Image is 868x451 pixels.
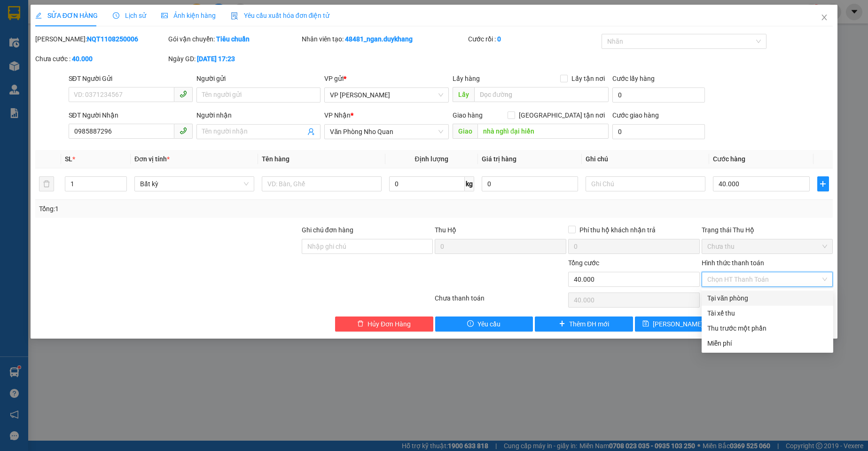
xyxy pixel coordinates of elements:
[161,12,216,19] span: Ảnh kiện hàng
[818,180,829,188] span: plus
[88,48,176,60] b: Gửi khách hàng
[817,176,829,191] button: plus
[713,155,745,163] span: Cước hàng
[116,177,126,184] span: Increase Value
[465,176,474,191] span: kg
[330,125,443,139] span: Văn Phòng Nho Quan
[262,176,382,191] input: VD: Bàn, Ghế
[12,68,102,115] b: GỬI : VP [PERSON_NAME]
[474,87,609,102] input: Dọc đường
[119,185,125,190] span: down
[368,319,411,329] span: Hủy Đơn Hàng
[568,73,609,84] span: Lấy tận nơi
[612,75,655,82] label: Cước lấy hàng
[102,68,163,89] h1: NQT1108250006
[12,12,59,59] img: logo.jpg
[653,319,728,329] span: [PERSON_NAME] thay đổi
[76,11,189,23] b: Duy Khang Limousine
[707,239,828,253] span: Chưa thu
[168,54,300,64] div: Ngày GD:
[707,323,828,333] div: Thu trước một phần
[576,225,659,235] span: Phí thu hộ khách nhận trả
[196,110,321,120] div: Người nhận
[612,124,704,139] input: Cước giao hàng
[822,277,828,282] span: close-circle
[113,12,119,19] span: clock-circle
[302,239,433,254] input: Ghi chú đơn hàng
[642,320,649,328] span: save
[116,184,126,191] span: Decrease Value
[35,12,98,19] span: SỬA ĐƠN HÀNG
[612,111,659,119] label: Cước giao hàng
[231,12,238,20] img: icon
[69,73,193,84] div: SĐT Người Gửi
[635,316,733,332] button: save[PERSON_NAME] thay đổi
[582,150,709,168] th: Ghi chú
[65,155,72,163] span: SL
[330,88,443,102] span: VP Nguyễn Quốc Trị
[535,316,633,332] button: plusThêm ĐH mới
[161,12,168,19] span: picture
[113,12,146,19] span: Lịch sử
[302,34,467,44] div: Nhân viên tạo:
[134,155,170,163] span: Đơn vị tính
[196,73,321,84] div: Người gửi
[69,110,193,120] div: SĐT Người Nhận
[262,155,289,163] span: Tên hàng
[39,204,336,214] div: Tổng: 1
[453,111,483,119] span: Giao hàng
[482,155,516,163] span: Giá trị hàng
[434,293,567,309] div: Chưa thanh toán
[702,225,833,235] div: Trạng thái Thu Hộ
[35,12,42,19] span: edit
[612,87,704,103] input: Cước lấy hàng
[569,319,609,329] span: Thêm ĐH mới
[52,35,213,47] li: Hotline: 19003086
[702,259,764,267] label: Hình thức thanh toán
[568,259,599,267] span: Tổng cước
[324,73,448,84] div: VP gửi
[35,54,167,64] div: Chưa cước :
[707,338,828,348] div: Miễn phí
[435,226,456,234] span: Thu Hộ
[707,308,828,318] div: Tài xế thu
[453,87,474,102] span: Lấy
[87,35,138,43] b: NQT1108250006
[35,34,167,44] div: [PERSON_NAME]:
[468,34,600,44] div: Cước rồi :
[515,110,609,120] span: [GEOGRAPHIC_DATA] tận nơi
[324,111,351,119] span: VP Nhận
[707,272,828,286] span: Chọn HT Thanh Toán
[119,178,125,184] span: up
[467,320,474,328] span: exclamation-circle
[453,124,477,139] span: Giao
[231,12,330,19] span: Yêu cầu xuất hóa đơn điện tử
[811,5,837,31] button: Close
[345,35,413,43] b: 48481_ngan.duykhang
[168,34,300,44] div: Gói vận chuyển:
[453,75,480,82] span: Lấy hàng
[477,319,500,329] span: Yêu cầu
[335,316,433,332] button: deleteHủy Đơn Hàng
[586,176,705,191] input: Ghi Chú
[707,293,828,303] div: Tại văn phòng
[72,55,93,63] b: 40.000
[39,176,54,191] button: delete
[415,155,448,163] span: Định lượng
[821,14,828,21] span: close
[302,226,353,234] label: Ghi chú đơn hàng
[435,316,533,332] button: exclamation-circleYêu cầu
[497,35,501,43] b: 0
[52,23,213,35] li: Số 2 [PERSON_NAME], [GEOGRAPHIC_DATA]
[477,124,609,139] input: Dọc đường
[180,90,187,98] span: phone
[307,128,315,135] span: user-add
[216,35,250,43] b: Tiêu chuẩn
[180,127,187,135] span: phone
[559,320,565,328] span: plus
[140,177,249,191] span: Bất kỳ
[357,320,364,328] span: delete
[197,55,235,63] b: [DATE] 17:23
